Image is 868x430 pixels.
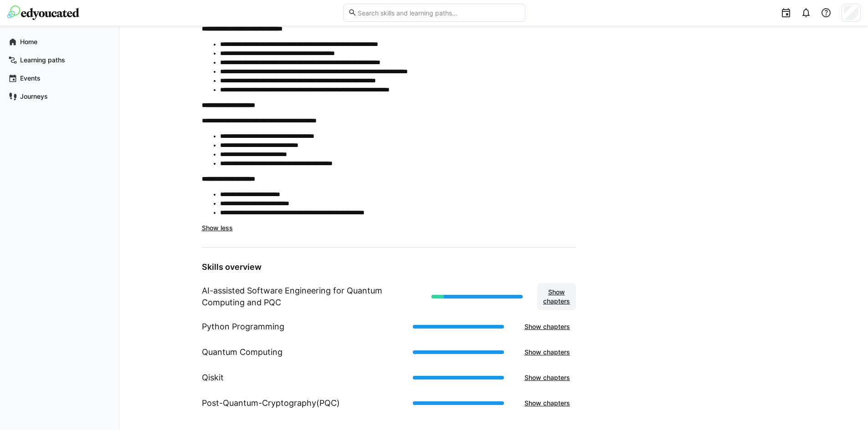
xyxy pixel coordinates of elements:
input: Search skills and learning paths… [357,9,520,17]
h3: Skills overview [202,262,576,272]
span: Show less [202,224,233,232]
h1: Quantum Computing [202,346,282,358]
button: Show chapters [519,318,576,336]
button: Show chapters [519,343,576,361]
button: Show chapters [537,283,576,310]
h1: Post-Quantum-Cryptography(PQC) [202,397,340,409]
span: Show chapters [542,288,571,306]
span: Show chapters [523,373,571,382]
h1: Qiskit [202,372,224,384]
span: Show chapters [523,348,571,357]
h1: Python Programming [202,321,284,333]
h1: AI-assisted Software Engineering for Quantum Computing and PQC [202,285,424,309]
span: Show chapters [523,399,571,408]
button: Show chapters [519,394,576,412]
button: Show chapters [519,369,576,387]
span: Show chapters [523,322,571,331]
